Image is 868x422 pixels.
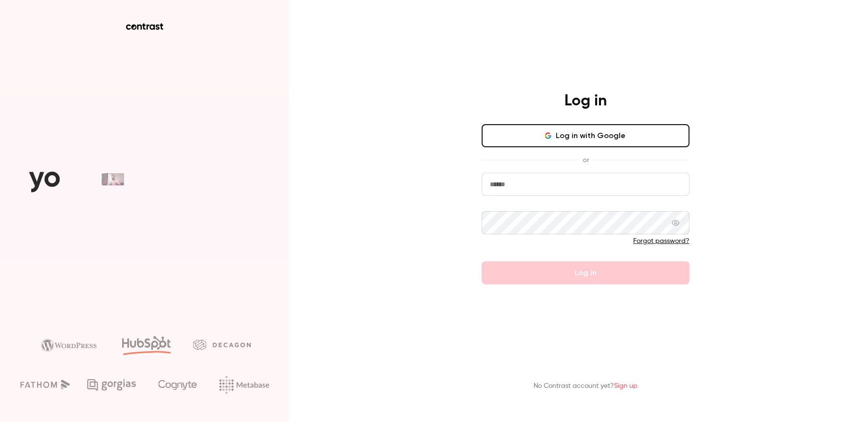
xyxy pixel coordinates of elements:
[564,91,607,111] h4: Log in
[534,381,638,391] p: No Contrast account yet?
[614,383,638,389] a: Sign up
[193,339,251,350] img: decagon
[482,124,689,147] button: Log in with Google
[578,155,594,165] span: or
[633,238,689,244] a: Forgot password?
